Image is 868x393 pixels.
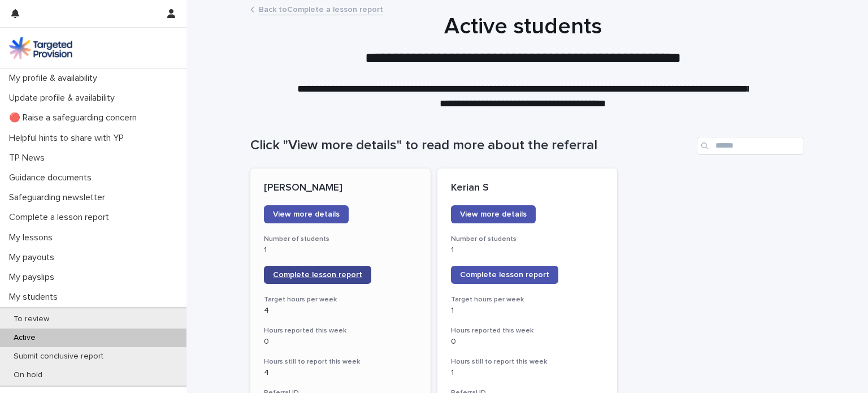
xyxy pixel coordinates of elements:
[5,370,51,380] p: On hold
[5,73,106,84] p: My profile & availability
[5,292,67,303] p: My students
[273,210,340,218] span: View more details
[5,333,45,343] p: Active
[5,252,63,263] p: My payouts
[451,326,604,335] h3: Hours reported this week
[451,205,536,223] a: View more details
[460,210,527,218] span: View more details
[264,245,417,255] p: 1
[264,205,349,223] a: View more details
[264,337,417,347] p: 0
[264,182,417,195] p: [PERSON_NAME]
[451,295,604,304] h3: Target hours per week
[264,357,417,366] h3: Hours still to report this week
[5,212,118,223] p: Complete a lesson report
[5,232,62,243] p: My lessons
[5,133,133,144] p: Helpful hints to share with YP
[264,368,417,378] p: 4
[264,326,417,335] h3: Hours reported this week
[5,192,114,203] p: Safeguarding newsletter
[451,368,604,378] p: 1
[5,113,146,123] p: 🔴 Raise a safeguarding concern
[5,352,112,361] p: Submit conclusive report
[451,182,604,195] p: Kerian S
[264,295,417,304] h3: Target hours per week
[264,266,371,284] a: Complete lesson report
[5,272,63,283] p: My payslips
[264,235,417,244] h3: Number of students
[250,137,692,154] h1: Click "View more details" to read more about the referral
[273,271,362,279] span: Complete lesson report
[451,357,604,366] h3: Hours still to report this week
[264,306,417,316] p: 4
[9,37,72,59] img: M5nRWzHhSzIhMunXDL62
[697,137,804,155] input: Search
[460,271,549,279] span: Complete lesson report
[259,2,383,15] a: Back toComplete a lesson report
[5,93,124,103] p: Update profile & availability
[451,337,604,347] p: 0
[451,245,604,255] p: 1
[451,235,604,244] h3: Number of students
[246,13,800,40] h1: Active students
[5,153,54,163] p: TP News
[5,314,58,324] p: To review
[451,306,604,316] p: 1
[5,172,101,183] p: Guidance documents
[451,266,558,284] a: Complete lesson report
